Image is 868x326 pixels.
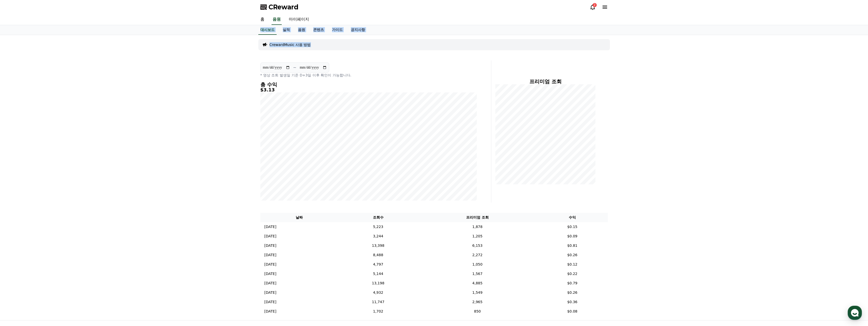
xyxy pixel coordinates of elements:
[537,222,608,232] td: $0.15
[338,213,418,222] th: 조회수
[264,243,276,248] p: [DATE]
[537,241,608,250] td: $0.81
[537,213,608,222] th: 수익
[338,307,418,316] td: 1,702
[269,3,298,11] span: CReward
[264,299,276,305] p: [DATE]
[256,14,269,25] a: 홈
[264,290,276,295] p: [DATE]
[537,260,608,269] td: $0.12
[16,169,19,173] span: 홈
[260,82,477,87] h4: 총 수익
[260,3,298,11] a: CReward
[264,262,276,267] p: [DATE]
[260,73,477,78] p: * 영상 조회 발생일 기준 D+3일 이후 확인이 가능합니다.
[418,232,537,241] td: 1,205
[537,269,608,279] td: $0.22
[537,250,608,260] td: $0.26
[537,307,608,316] td: $0.08
[66,161,98,174] a: 설정
[537,288,608,297] td: $0.26
[328,25,347,35] a: 가이드
[418,213,537,222] th: 프리미엄 조회
[338,260,418,269] td: 4,797
[338,232,418,241] td: 3,244
[260,213,338,222] th: 날짜
[270,42,311,47] a: CrewardMusic 사용 방법
[418,279,537,288] td: 4,885
[260,87,477,92] h5: $3.13
[272,14,282,25] a: 음원
[418,260,537,269] td: 1,050
[537,279,608,288] td: $0.79
[294,25,309,35] a: 음원
[338,297,418,307] td: 11,747
[293,64,296,71] p: ~
[264,281,276,286] p: [DATE]
[34,161,66,174] a: 대화
[537,297,608,307] td: $0.36
[338,241,418,250] td: 13,398
[258,25,277,35] a: 대시보드
[78,169,85,173] span: 설정
[285,14,313,25] a: 마이페이지
[338,222,418,232] td: 5,223
[418,250,537,260] td: 2,272
[338,279,418,288] td: 13,198
[2,161,34,174] a: 홈
[418,222,537,232] td: 1,878
[338,250,418,260] td: 8,488
[495,79,596,84] h4: 프리미엄 조회
[418,307,537,316] td: 850
[418,269,537,279] td: 1,567
[338,269,418,279] td: 5,144
[593,3,597,7] div: 2
[46,169,53,173] span: 대화
[309,25,328,35] a: 콘텐츠
[537,232,608,241] td: $0.09
[338,288,418,297] td: 4,932
[418,297,537,307] td: 2,965
[264,224,276,230] p: [DATE]
[418,288,537,297] td: 1,549
[279,25,294,35] a: 실적
[264,234,276,239] p: [DATE]
[347,25,369,35] a: 공지사항
[264,309,276,314] p: [DATE]
[264,252,276,258] p: [DATE]
[590,4,596,10] a: 2
[264,271,276,276] p: [DATE]
[418,241,537,250] td: 6,153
